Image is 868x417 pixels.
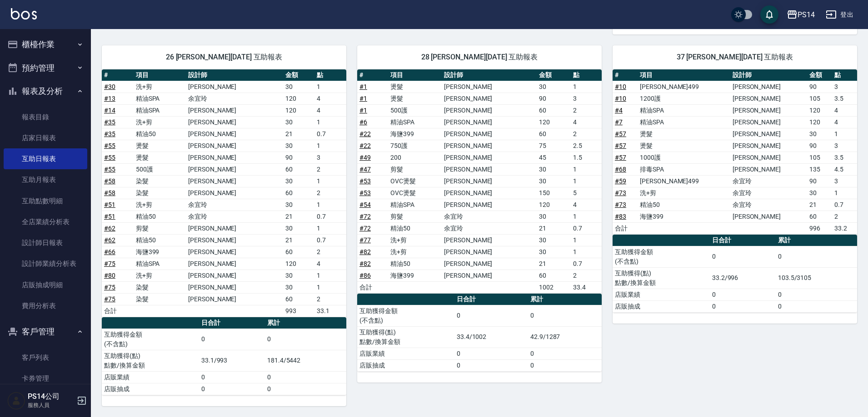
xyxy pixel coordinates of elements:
td: 105 [807,152,832,163]
td: 30 [283,222,315,234]
td: 燙髮 [134,152,186,163]
td: 1 [571,175,602,187]
a: #66 [104,248,115,255]
td: 30 [807,187,832,199]
td: 染髮 [134,281,186,293]
td: 60 [283,163,315,175]
td: 余宜玲 [730,199,807,211]
a: #55 [104,166,115,173]
td: 33.2/996 [710,267,776,289]
a: #75 [104,284,115,291]
div: PS14 [798,9,815,20]
button: 預約管理 [4,56,87,80]
td: [PERSON_NAME] [186,270,283,281]
td: [PERSON_NAME] [730,128,807,140]
p: 服務人員 [28,401,74,409]
a: #14 [104,107,115,114]
a: #86 [359,272,371,279]
td: [PERSON_NAME] [442,258,537,270]
td: [PERSON_NAME] [186,163,283,175]
td: 染髮 [134,187,186,199]
td: 3.5 [832,152,857,163]
td: 0 [710,289,776,300]
td: 30 [537,211,571,222]
img: Person [7,392,25,410]
td: [PERSON_NAME] [442,116,537,128]
a: 設計師業績分析表 [4,253,87,274]
a: #58 [104,177,115,185]
td: OVC燙髮 [388,175,442,187]
td: 4 [314,104,346,116]
td: 洗+剪 [134,270,186,281]
td: 2 [571,128,602,140]
td: 0 [776,246,857,267]
a: #1 [359,107,367,114]
a: #53 [359,177,371,185]
td: 21 [283,234,315,246]
td: 5 [571,187,602,199]
td: 4 [571,199,602,211]
table: a dense table [613,235,857,313]
td: 燙髮 [388,81,442,93]
td: 30 [537,81,571,93]
td: [PERSON_NAME] [186,104,283,116]
a: #1 [359,95,367,102]
a: 費用分析表 [4,295,87,316]
td: 120 [807,116,832,128]
td: [PERSON_NAME] [442,104,537,116]
a: #4 [615,107,623,114]
td: [PERSON_NAME] [442,199,537,211]
td: 0.7 [571,258,602,270]
td: [PERSON_NAME] [442,93,537,104]
td: [PERSON_NAME] [186,281,283,293]
td: 燙髮 [388,93,442,104]
td: 30 [283,140,315,152]
td: [PERSON_NAME]499 [638,175,730,187]
td: 103.5/3105 [776,267,857,289]
td: 洗+剪 [388,234,442,246]
td: 2 [314,163,346,175]
td: [PERSON_NAME] [186,116,283,128]
td: 0 [776,289,857,300]
td: 21 [283,128,315,140]
a: 互助日報表 [4,148,87,169]
a: #73 [615,189,626,196]
td: [PERSON_NAME] [442,246,537,258]
th: 金額 [537,69,571,81]
th: 點 [832,69,857,81]
td: 1 [314,140,346,152]
td: 海鹽399 [638,211,730,222]
td: 150 [537,187,571,199]
td: 精油SPA [388,199,442,211]
a: #10 [615,95,626,102]
h5: PS14公司 [28,392,74,401]
td: 1 [314,116,346,128]
td: [PERSON_NAME] [442,81,537,93]
td: 90 [807,81,832,93]
td: 剪髮 [134,222,186,234]
td: 0.7 [832,199,857,211]
a: 設計師日報表 [4,232,87,253]
td: 精油SPA [388,116,442,128]
td: [PERSON_NAME] [442,187,537,199]
a: #82 [359,248,371,255]
a: #83 [615,213,626,220]
td: [PERSON_NAME] [186,81,283,93]
td: 互助獲得金額 (不含點) [613,246,710,267]
td: 0.7 [314,211,346,222]
a: 卡券管理 [4,368,87,389]
th: 項目 [134,69,186,81]
td: 1 [314,175,346,187]
td: 3 [832,140,857,152]
td: 30 [283,116,315,128]
th: # [357,69,388,81]
a: #73 [615,201,626,208]
a: #13 [104,95,115,102]
td: [PERSON_NAME] [186,234,283,246]
td: [PERSON_NAME] [186,246,283,258]
td: [PERSON_NAME] [442,163,537,175]
td: 33.2 [832,222,857,234]
td: [PERSON_NAME] [730,116,807,128]
td: 996 [807,222,832,234]
a: 報表目錄 [4,107,87,128]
